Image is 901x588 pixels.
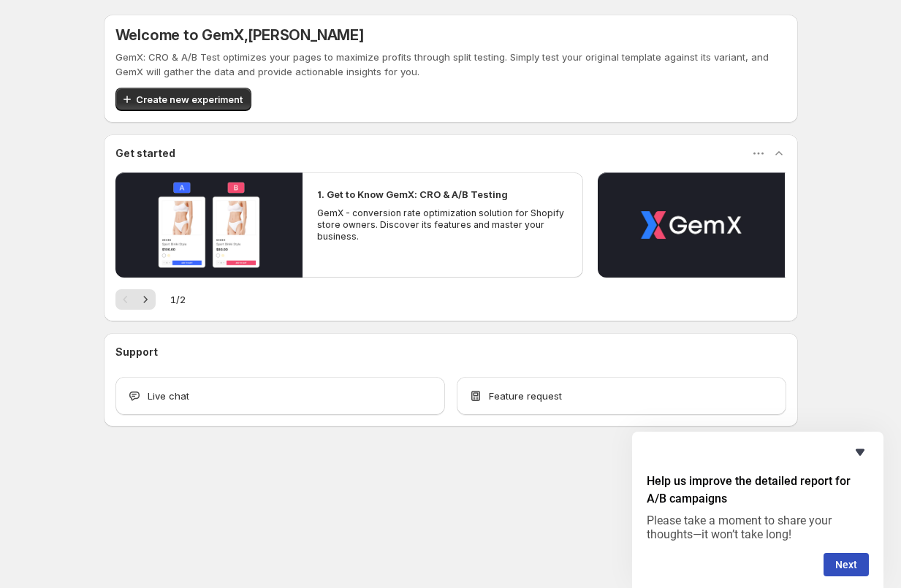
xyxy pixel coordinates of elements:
nav: Pagination [115,289,156,310]
h5: Welcome to GemX [115,26,364,44]
span: Live chat [148,389,189,403]
p: Please take a moment to share your thoughts—it won’t take long! [647,513,869,541]
p: GemX - conversion rate optimization solution for Shopify store owners. Discover its features and ... [317,207,569,243]
h2: Help us improve the detailed report for A/B campaigns [647,473,869,508]
button: Next question [824,553,869,576]
span: Feature request [489,389,562,403]
h3: Get started [115,146,175,161]
h3: Support [115,345,158,359]
button: Next [135,289,156,310]
button: Hide survey [851,443,869,461]
span: Create new experiment [136,92,243,107]
div: Help us improve the detailed report for A/B campaigns [647,443,869,576]
span: 1 / 2 [170,292,186,307]
span: , [PERSON_NAME] [244,26,364,44]
button: Play video [115,172,303,278]
button: Create new experiment [115,88,251,111]
button: Play video [598,172,785,278]
p: GemX: CRO & A/B Test optimizes your pages to maximize profits through split testing. Simply test ... [115,50,786,79]
h2: 1. Get to Know GemX: CRO & A/B Testing [317,187,508,202]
